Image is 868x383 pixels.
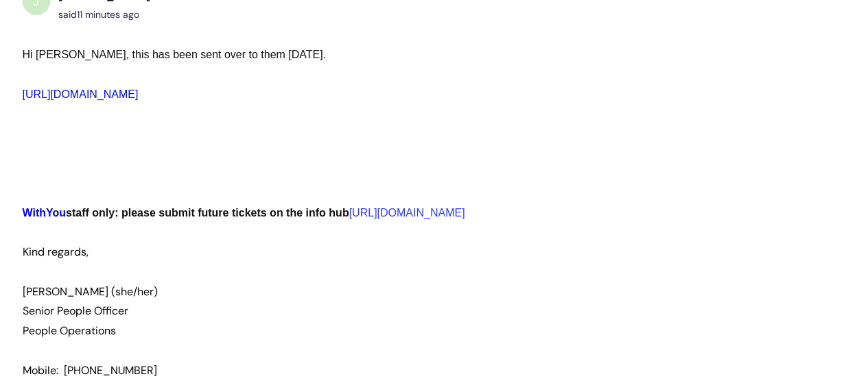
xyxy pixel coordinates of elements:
a: [URL][DOMAIN_NAME] [349,207,465,219]
a: [URL][DOMAIN_NAME] [23,88,139,100]
span: Kind regards, [23,245,89,259]
span: Tue, 14 Oct, 2025 at 4:08 PM [77,8,139,21]
strong: staff only: please submit future tickets on the info hub [23,207,349,219]
span: [PERSON_NAME] (she/her) [23,284,158,299]
span: People Operations [23,323,116,338]
span: WithYou [23,207,67,219]
span: Senior People Officer [23,304,128,318]
span: Mobile: [PHONE_NUMBER] [23,363,157,378]
div: said [58,6,150,23]
div: Hi [PERSON_NAME], this has been sent over to them [DATE]. [23,45,515,104]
